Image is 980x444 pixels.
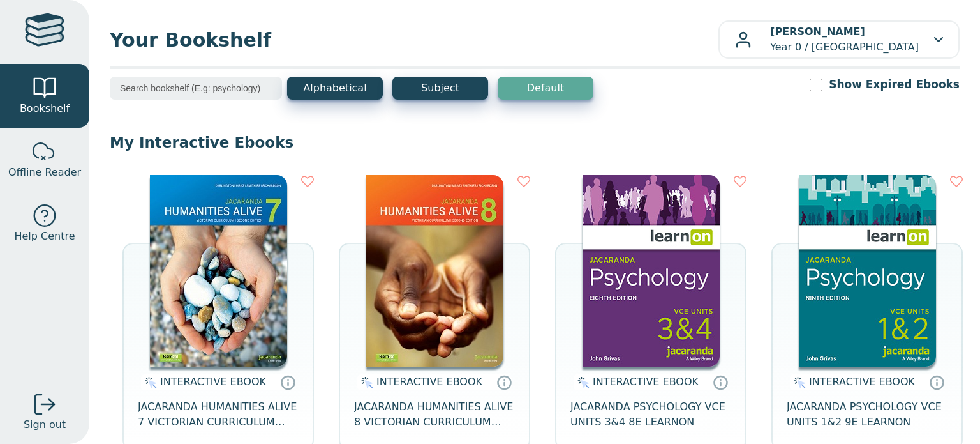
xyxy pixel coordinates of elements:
span: JACARANDA PSYCHOLOGY VCE UNITS 3&4 8E LEARNON [570,399,731,430]
span: INTERACTIVE EBOOK [160,376,266,388]
span: INTERACTIVE EBOOK [809,376,915,388]
span: Offline Reader [8,165,81,180]
span: JACARANDA HUMANITIES ALIVE 7 VICTORIAN CURRICULUM LEARNON EBOOK 2E [138,399,299,430]
span: Sign out [24,417,66,433]
span: Your Bookshelf [110,26,718,54]
span: INTERACTIVE EBOOK [593,376,699,388]
button: Subject [392,77,488,100]
span: JACARANDA HUMANITIES ALIVE 8 VICTORIAN CURRICULUM LEARNON EBOOK 2E [354,399,515,430]
p: My Interactive Ebooks [110,133,960,152]
img: 429ddfad-7b91-e911-a97e-0272d098c78b.jpg [150,175,287,367]
img: bee2d5d4-7b91-e911-a97e-0272d098c78b.jpg [366,175,503,367]
img: 5dbb8fc4-eac2-4bdb-8cd5-a7394438c953.jpg [799,175,936,367]
img: interactive.svg [574,375,590,390]
img: interactive.svg [357,375,373,390]
input: Search bookshelf (E.g: psychology) [110,77,282,100]
a: Interactive eBooks are accessed online via the publisher’s portal. They contain interactive resou... [713,374,728,390]
a: Interactive eBooks are accessed online via the publisher’s portal. They contain interactive resou... [496,374,512,390]
img: interactive.svg [790,375,806,390]
b: [PERSON_NAME] [770,26,865,38]
label: Show Expired Ebooks [829,77,960,93]
span: INTERACTIVE EBOOK [376,376,482,388]
button: Alphabetical [287,77,383,100]
a: Interactive eBooks are accessed online via the publisher’s portal. They contain interactive resou... [929,374,944,390]
img: interactive.svg [141,375,157,390]
span: JACARANDA PSYCHOLOGY VCE UNITS 1&2 9E LEARNON [787,399,947,430]
span: Bookshelf [20,101,70,116]
img: 4bb61bf8-509a-4e9e-bd77-88deacee2c2e.jpg [583,175,720,367]
button: Default [498,77,593,100]
a: Interactive eBooks are accessed online via the publisher’s portal. They contain interactive resou... [280,374,295,390]
button: [PERSON_NAME]Year 0 / [GEOGRAPHIC_DATA] [718,20,960,59]
span: Help Centre [14,229,75,244]
p: Year 0 / [GEOGRAPHIC_DATA] [770,24,919,55]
